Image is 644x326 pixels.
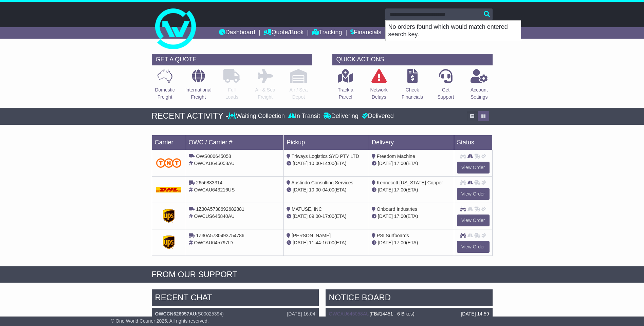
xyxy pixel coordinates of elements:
span: [DATE] [293,187,308,192]
span: 17:00 [394,240,406,245]
a: View Order [457,215,490,226]
a: CheckFinancials [401,69,423,104]
div: (ETA) [372,213,451,220]
p: Get Support [437,86,454,101]
a: DomesticFreight [154,69,175,104]
div: QUICK ACTIONS [332,54,493,65]
p: Air / Sea Depot [290,86,308,101]
span: [PERSON_NAME] [292,233,331,238]
span: Triways Logistics SYD PTY LTD [292,154,359,159]
div: [DATE] 16:04 [287,311,315,317]
a: Track aParcel [337,69,354,104]
div: ( ) [329,311,489,317]
span: S00025394 [198,311,222,317]
a: AccountSettings [470,69,488,104]
span: Onboard Industries [377,206,417,212]
span: OWCUS645840AU [194,213,235,219]
span: 17:00 [394,161,406,166]
td: Delivery [369,135,454,150]
p: Full Loads [223,86,240,101]
div: NOTICE BOARD [326,289,493,308]
div: - (ETA) [287,186,366,193]
div: - (ETA) [287,160,366,167]
p: Network Delays [370,86,387,101]
div: RECENT CHAT [152,289,319,308]
td: Carrier [152,135,186,150]
span: © One World Courier 2025. All rights reserved. [111,318,209,324]
span: OWS000645058 [196,154,231,159]
a: Financials [350,27,381,39]
span: 1Z30A5738692682881 [196,206,244,212]
div: [DATE] 14:59 [461,311,489,317]
div: In Transit [287,113,322,120]
img: GetCarrierServiceDarkLogo [163,236,174,249]
a: View Order [457,188,490,200]
a: OWCCN626957AU [155,311,196,317]
img: TNT_Domestic.png [156,158,182,167]
p: Track a Parcel [338,86,353,101]
p: Air & Sea Freight [255,86,275,101]
p: Check Financials [402,86,423,101]
span: Freedom Machine [377,154,415,159]
span: 14:00 [323,161,334,166]
span: [DATE] [293,213,308,219]
div: RECENT ACTIVITY - [152,111,228,121]
span: FB#14451 - 6 Bikes [371,311,413,317]
div: - (ETA) [287,239,366,246]
span: [DATE] [378,213,393,219]
a: NetworkDelays [370,69,388,104]
div: (ETA) [372,239,451,246]
p: No orders found which would match entered search key. [386,21,521,41]
span: OWCAU645797ID [194,240,233,245]
span: [DATE] [378,240,393,245]
div: GET A QUOTE [152,54,312,65]
div: - (ETA) [287,213,366,220]
td: Status [454,135,492,150]
span: 11:44 [309,240,321,245]
span: 09:00 [309,213,321,219]
span: OWCAU643216US [194,187,235,192]
div: (ETA) [372,160,451,167]
span: 2656833314 [196,180,222,185]
div: (ETA) [372,186,451,193]
span: [DATE] [378,187,393,192]
span: 16:00 [323,240,334,245]
div: ( ) [155,311,315,317]
span: Austindo Consulting Services [291,180,353,185]
span: 1Z30A5730493754786 [196,233,244,238]
a: View Order [457,162,490,174]
span: [DATE] [378,161,393,166]
span: 17:00 [394,187,406,192]
span: [DATE] [293,161,308,166]
td: Pickup [284,135,369,150]
span: 17:00 [323,213,334,219]
span: 10:00 [309,187,321,192]
p: International Freight [185,86,211,101]
a: InternationalFreight [185,69,212,104]
a: Dashboard [219,27,255,39]
div: Delivered [360,113,394,120]
span: 17:00 [394,213,406,219]
span: MATUSE, INC [292,206,322,212]
span: Kennecott [US_STATE] Copper [377,180,443,185]
span: PSI Surfboards [377,233,409,238]
a: View Order [457,241,490,253]
img: GetCarrierServiceDarkLogo [163,209,174,223]
div: Delivering [322,113,360,120]
span: OWCAU645058AU [194,161,235,166]
a: Quote/Book [263,27,303,39]
a: GetSupport [437,69,454,104]
a: Tracking [312,27,342,39]
p: Account Settings [471,86,488,101]
div: Waiting Collection [228,113,286,120]
a: OWCAU645058AU [329,311,370,317]
p: Domestic Freight [155,86,174,101]
td: OWC / Carrier # [186,135,284,150]
span: [DATE] [293,240,308,245]
span: 04:00 [323,187,334,192]
img: DHL.png [156,187,182,192]
span: 10:00 [309,161,321,166]
div: FROM OUR SUPPORT [152,270,493,280]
